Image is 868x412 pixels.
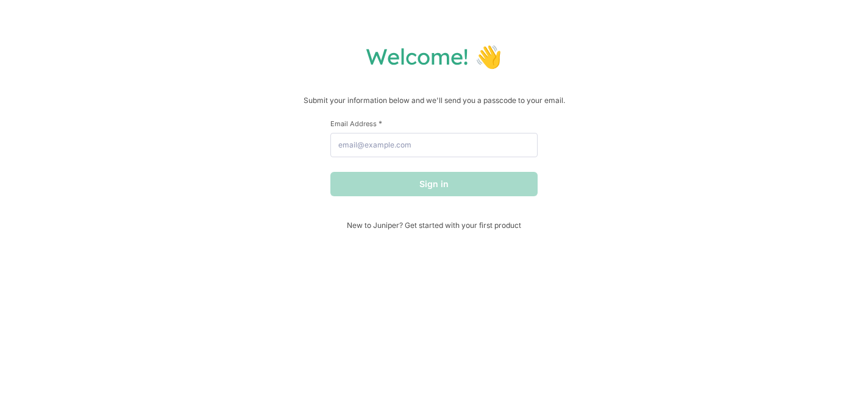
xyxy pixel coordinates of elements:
[330,221,538,230] span: New to Juniper? Get started with your first product
[12,43,856,70] h1: Welcome! 👋
[379,119,382,128] span: This field is required.
[330,119,538,128] label: Email Address
[330,133,538,157] input: email@example.com
[12,94,856,107] p: Submit your information below and we'll send you a passcode to your email.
